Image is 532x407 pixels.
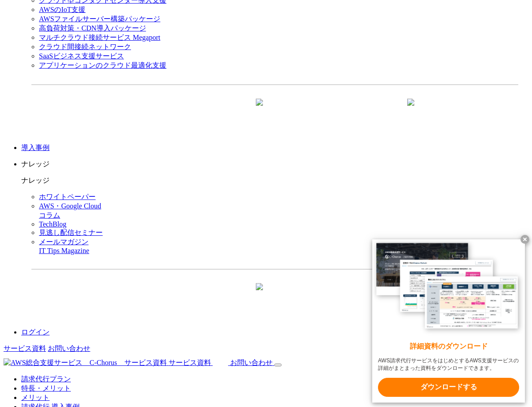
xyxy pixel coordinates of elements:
a: メールマガジンIT Tips Magazine [39,238,89,254]
img: 矢印 [407,99,414,122]
x-t: 詳細資料のダウンロード [378,342,519,352]
p: ナレッジ [21,176,528,185]
span: メールマガジン IT Tips Magazine [39,238,89,254]
span: サービス資料 [169,359,211,366]
a: 導入事例 [21,144,50,151]
a: 詳細資料のダウンロード AWS請求代行サービスをはじめとするAWS支援サービスの詳細がまとまった資料をダウンロードできます。 ダウンロードする [372,239,525,403]
a: ホワイトペーパー [39,193,96,200]
x-t: AWS請求代行サービスをはじめとするAWS支援サービスの詳細がまとまった資料をダウンロードできます。 [378,357,519,372]
a: まずは相談する [279,284,422,306]
a: AWS・Google Cloudコラム [39,202,101,219]
x-t: ダウンロードする [378,378,519,397]
a: お問い合わせ お問い合わせ [213,359,274,366]
span: お問い合わせ [230,359,273,366]
a: 資料を請求する [128,284,270,306]
p: ナレッジ [21,160,528,169]
a: サービス資料 [4,345,46,352]
img: お問い合わせ [213,353,228,365]
a: 請求代行プラン [21,375,71,383]
a: AWSファイルサーバー構築パッケージ [39,15,160,23]
img: 矢印 [256,99,263,122]
a: 見逃し配信セミナー [39,229,103,236]
a: AWS総合支援サービス C-Chorus サービス資料 サービス資料 [4,359,213,366]
span: AWS・Google Cloud コラム [39,202,101,219]
a: 高負荷対策・CDN導入パッケージ [39,24,146,32]
img: AWS総合支援サービス C-Chorus サービス資料 [4,358,167,368]
a: マルチクラウド接続サービス Megaport [39,34,160,41]
a: お問い合わせ [48,345,90,352]
a: まずは相談する [279,99,422,121]
a: メリット [21,394,50,401]
a: TechBlog [39,220,66,228]
a: 資料を請求する [128,99,270,121]
a: SaaSビジネス支援サービス [39,52,124,60]
a: AWSのIoT支援 [39,6,85,13]
a: ログイン [21,328,50,336]
a: アプリケーションのクラウド最適化支援 [39,61,166,69]
a: 特長・メリット [21,384,71,392]
img: 矢印 [256,283,263,306]
a: クラウド間接続ネットワーク [39,43,131,50]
